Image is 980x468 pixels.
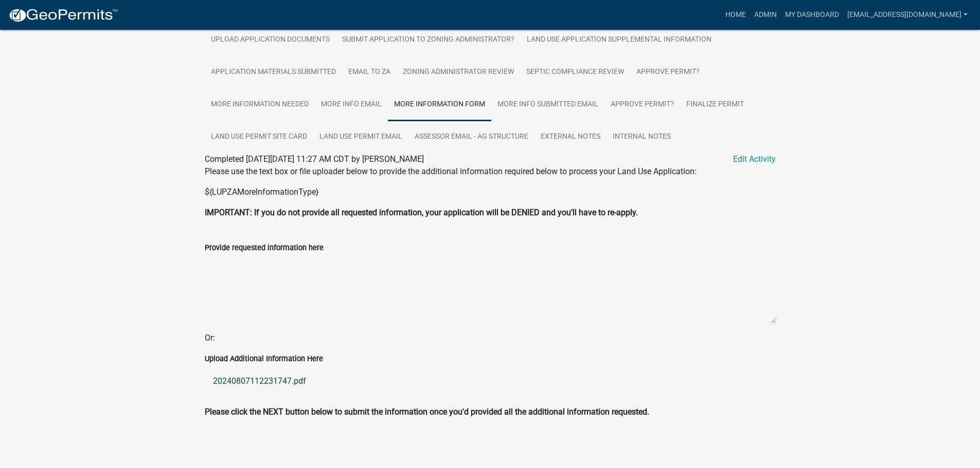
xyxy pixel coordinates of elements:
a: Home [721,5,750,25]
p: Please use the text box or file uploader below to provide the additional information required bel... [205,165,776,178]
a: Internal Notes [607,121,677,154]
a: More Information Needed [205,88,315,121]
a: Finalize Permit [680,88,750,121]
a: Land Use Permit Email [313,121,408,154]
strong: IMPORTANT: If you do not provide all requested information, your application will be DENIED and y... [205,208,638,217]
label: Provide requested information here [205,245,324,252]
a: External Notes [534,121,607,154]
a: Land Use Permit Site Card [205,121,313,154]
a: Land Use Application Supplemental Information [521,24,718,57]
a: Approve Permit? [630,56,706,89]
a: Submit Application to Zoning Administrator? [336,24,521,57]
a: Upload Application Documents [205,24,336,57]
p: Or: [205,332,776,344]
a: Admin [750,5,781,25]
a: Approve Permit? [604,88,680,121]
label: Upload Additional Information Here [205,355,323,363]
strong: Please click the NEXT button below to submit the information once you'd provided all the addition... [205,407,649,417]
a: More Info Submitted Email [491,88,604,121]
a: Edit Activity [733,153,776,165]
a: Application Materials Submitted [205,56,342,89]
a: Zoning Administrator Review [397,56,520,89]
a: [EMAIL_ADDRESS][DOMAIN_NAME] [843,5,972,25]
a: My Dashboard [781,5,843,25]
a: 20240807112231747.pdf [205,369,776,394]
a: Septic Compliance Review [520,56,630,89]
a: More Information Form [388,88,491,121]
a: Assessor Email - Ag Structure [408,121,534,154]
p: ${LUPZAMoreInformationType} [205,186,776,198]
a: Email to ZA [342,56,397,89]
a: More Info Email [315,88,388,121]
span: Completed [DATE][DATE] 11:27 AM CDT by [PERSON_NAME] [205,154,424,164]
